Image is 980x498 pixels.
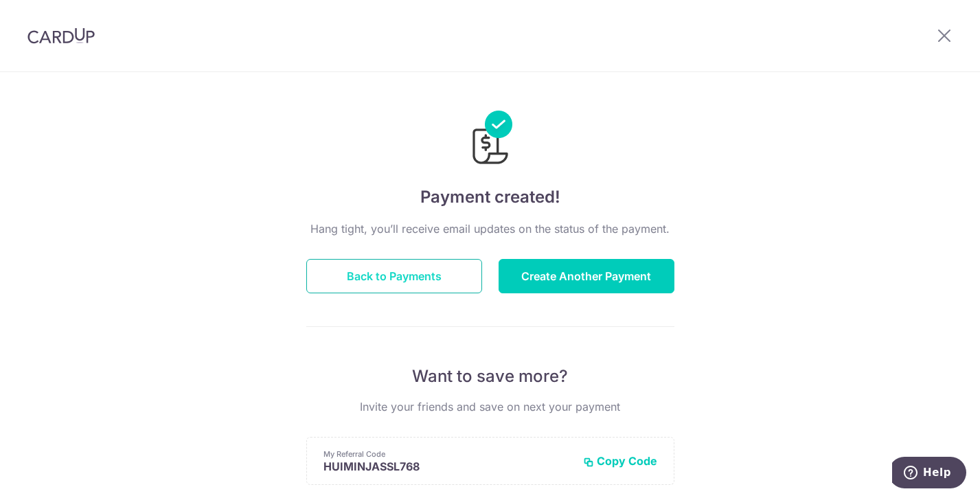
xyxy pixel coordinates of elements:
[306,398,674,415] p: Invite your friends and save on next your payment
[892,457,966,491] iframe: Opens a widget where you can find more information
[306,259,482,293] button: Back to Payments
[306,365,674,387] p: Want to save more?
[468,111,512,168] img: Payments
[583,454,657,468] button: Copy Code
[27,27,95,44] img: CardUp
[323,449,572,460] p: My Referral Code
[323,460,572,473] p: HUIMINJASSL768
[306,185,674,210] h4: Payment created!
[499,259,674,293] button: Create Another Payment
[306,220,674,237] p: Hang tight, you’ll receive email updates on the status of the payment.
